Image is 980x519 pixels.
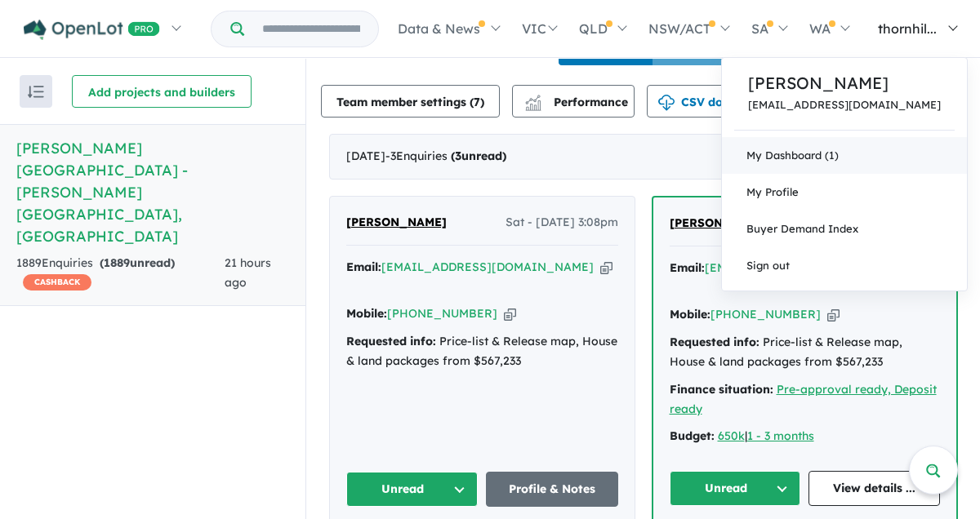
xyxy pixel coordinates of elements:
span: thornhil... [878,20,937,37]
strong: Mobile: [346,306,387,321]
button: Add projects and builders [72,75,252,108]
img: download icon [658,95,675,111]
input: Try estate name, suburb, builder or developer [247,11,375,47]
div: [DATE] [329,134,958,180]
span: Sat - [DATE] 3:08pm [506,213,618,233]
strong: Requested info: [346,334,436,348]
a: [EMAIL_ADDRESS][DOMAIN_NAME] [381,259,594,274]
button: Team member settings (7) [321,85,500,118]
a: [EMAIL_ADDRESS][DOMAIN_NAME] [705,260,917,275]
a: [PHONE_NUMBER] [387,306,497,321]
a: My Dashboard (1) [722,137,967,174]
a: Buyer Demand Index [722,211,967,247]
a: [PERSON_NAME] [748,71,941,95]
a: 1 - 3 months [747,428,814,443]
button: Unread [346,472,479,507]
strong: ( unread) [100,255,175,270]
strong: Budget: [670,428,715,443]
span: [PERSON_NAME] [670,215,770,230]
div: 1889 Enquir ies [16,254,225,293]
strong: Mobile: [670,307,710,322]
span: My Profile [746,185,799,198]
img: sort.svg [28,86,44,98]
button: Copy [600,259,612,276]
img: Openlot PRO Logo White [24,20,160,40]
a: 650k [718,428,745,443]
a: Pre-approval ready, Deposit ready [670,382,937,416]
button: CSV download [647,85,779,118]
h5: [PERSON_NAME][GEOGRAPHIC_DATA] - [PERSON_NAME][GEOGRAPHIC_DATA] , [GEOGRAPHIC_DATA] [16,137,289,247]
img: bar-chart.svg [525,100,541,111]
a: [PERSON_NAME] [346,213,447,233]
span: 7 [474,95,480,109]
strong: Email: [670,260,705,275]
a: [PERSON_NAME] [670,214,770,233]
a: [PHONE_NUMBER] [710,307,821,322]
strong: Email: [346,259,381,274]
span: [PERSON_NAME] [346,215,447,229]
div: | [670,427,940,446]
div: Price-list & Release map, House & land packages from $567,233 [346,332,618,371]
strong: Finance situation: [670,382,773,397]
strong: ( unread) [451,149,506,163]
span: 21 hours ago [225,255,271,290]
img: line-chart.svg [525,95,540,104]
button: Unread [670,471,801,506]
span: 1889 [104,255,130,270]
span: - 3 Enquir ies [385,149,506,163]
button: Copy [504,305,516,322]
button: Copy [827,306,840,323]
a: Sign out [722,247,967,284]
a: My Profile [722,174,967,211]
button: Performance [512,85,635,118]
a: View details ... [808,471,940,506]
div: Price-list & Release map, House & land packages from $567,233 [670,333,940,372]
span: Performance [528,95,628,109]
a: [EMAIL_ADDRESS][DOMAIN_NAME] [748,99,941,111]
strong: Requested info: [670,335,759,349]
span: CASHBACK [23,274,91,291]
span: 3 [455,149,461,163]
a: Profile & Notes [486,472,618,507]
